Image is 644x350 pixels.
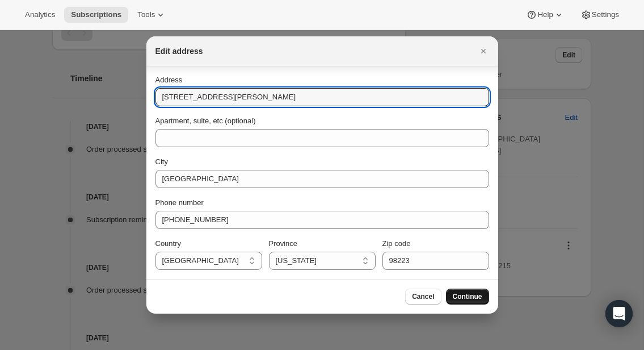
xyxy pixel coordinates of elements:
span: Continue [453,292,482,301]
span: Help [537,10,553,19]
span: Settings [592,10,619,19]
span: Apartment, suite, etc (optional) [155,116,256,125]
span: Cancel [412,292,434,301]
div: Open Intercom Messenger [605,300,633,327]
button: Help [519,7,571,23]
span: Phone number [155,198,204,207]
span: Analytics [25,10,55,19]
button: Subscriptions [64,7,128,23]
span: Province [269,239,298,248]
h2: Edit address [155,45,203,57]
span: City [155,157,168,166]
button: Analytics [18,7,62,23]
span: Address [155,76,183,84]
button: Tools [131,7,173,23]
span: Subscriptions [71,10,121,19]
span: Zip code [382,239,411,248]
button: Cancel [405,289,441,305]
button: Settings [574,7,626,23]
button: Close [475,43,491,59]
button: Continue [446,289,489,305]
span: Tools [137,10,155,19]
span: Country [155,239,182,248]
